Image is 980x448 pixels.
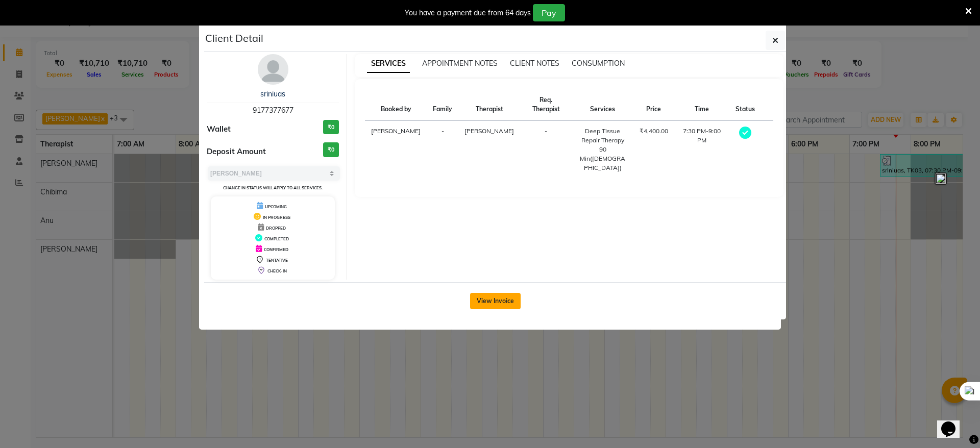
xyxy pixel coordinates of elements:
td: [PERSON_NAME] [365,120,427,179]
span: Wallet [207,123,231,135]
th: Therapist [458,89,520,120]
td: - [520,120,572,179]
th: Time [674,89,729,120]
th: Status [729,89,761,120]
span: CONSUMPTION [572,59,625,68]
iframe: chat widget [937,407,970,438]
span: Deposit Amount [207,146,266,158]
h5: Client Detail [205,31,263,46]
span: CHECK-IN [267,268,287,273]
span: SERVICES [367,55,410,73]
span: COMPLETED [264,236,289,241]
span: IN PROGRESS [263,215,290,220]
th: Booked by [365,89,427,120]
span: DROPPED [266,226,286,231]
th: Price [633,89,674,120]
span: CONFIRMED [264,247,288,252]
span: UPCOMING [265,204,287,209]
button: View Invoice [470,293,521,309]
small: Change in status will apply to all services. [223,185,323,190]
a: sriniuas [260,89,285,98]
span: [PERSON_NAME] [464,127,514,135]
td: - [427,120,458,179]
img: avatar [258,54,288,85]
th: Services [572,89,633,120]
span: CLIENT NOTES [510,59,559,68]
td: 7:30 PM-9:00 PM [674,120,729,179]
h3: ₹0 [323,120,339,135]
th: Family [427,89,458,120]
span: 9177377677 [253,106,293,115]
div: You have a payment due from 64 days [405,8,531,18]
span: TENTATIVE [266,258,288,263]
div: ₹4,400.00 [640,127,668,136]
button: Pay [533,4,565,21]
th: Req. Therapist [520,89,572,120]
h3: ₹0 [323,142,339,157]
span: APPOINTMENT NOTES [422,59,498,68]
div: Deep Tissue Repair Therapy 90 Min([DEMOGRAPHIC_DATA]) [578,127,627,172]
